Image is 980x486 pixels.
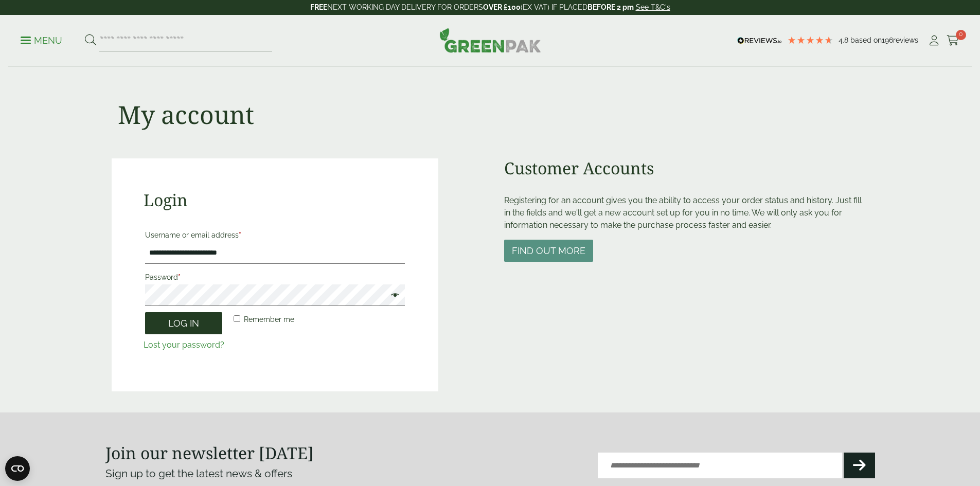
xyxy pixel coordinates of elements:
[145,228,405,242] label: Username or email address
[105,465,452,482] p: Sign up to get the latest news & offers
[244,315,294,323] span: Remember me
[310,3,327,11] strong: FREE
[787,35,833,45] div: 4.79 Stars
[839,36,850,44] span: 4.8
[947,35,959,46] i: Cart
[504,240,593,262] button: Find out more
[850,36,882,44] span: Based on
[947,33,959,48] a: 0
[893,36,918,44] span: reviews
[21,34,62,45] a: Menu
[636,3,670,11] a: See T&C's
[105,442,314,464] strong: Join our newsletter [DATE]
[234,315,240,322] input: Remember me
[737,37,782,44] img: REVIEWS.io
[483,3,521,11] strong: OVER £100
[144,340,224,350] a: Lost your password?
[956,30,966,40] span: 0
[145,270,405,284] label: Password
[587,3,634,11] strong: BEFORE 2 pm
[145,312,222,334] button: Log in
[928,35,940,46] i: My Account
[882,36,893,44] span: 196
[21,34,62,47] p: Menu
[504,246,593,256] a: Find out more
[504,158,869,178] h2: Customer Accounts
[439,28,541,52] img: GreenPak Supplies
[504,194,869,231] p: Registering for an account gives you the ability to access your order status and history. Just fi...
[5,456,30,481] button: Open CMP widget
[144,190,406,210] h2: Login
[118,100,254,130] h1: My account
